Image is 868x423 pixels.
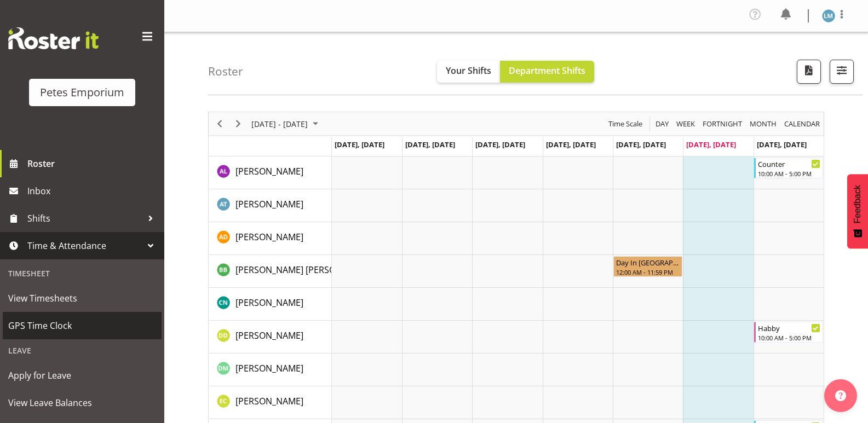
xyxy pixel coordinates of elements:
div: Day In [GEOGRAPHIC_DATA] [616,257,680,268]
span: [DATE], [DATE] [546,140,596,149]
span: [PERSON_NAME] [235,362,303,374]
button: Timeline Day [654,117,671,131]
span: Apply for Leave [8,367,156,384]
span: Roster [27,155,159,172]
span: [PERSON_NAME] [235,198,303,210]
div: Abigail Lane"s event - Counter Begin From Sunday, August 31, 2025 at 10:00:00 AM GMT+12:00 Ends A... [754,158,823,178]
span: [DATE] - [DATE] [250,117,309,131]
span: Fortnight [702,117,743,131]
button: August 25 - 31, 2025 [250,117,323,131]
h4: Roster [208,65,243,78]
button: Department Shifts [500,61,594,83]
a: [PERSON_NAME] [235,329,303,342]
img: Rosterit website logo [8,27,99,49]
span: [PERSON_NAME] [235,231,303,243]
span: Feedback [853,185,863,223]
span: [DATE], [DATE] [616,140,666,149]
button: Feedback - Show survey [847,174,868,248]
a: [PERSON_NAME] [235,165,303,178]
div: Timesheet [3,262,162,285]
td: Beena Beena resource [209,255,332,288]
span: [DATE], [DATE] [405,140,455,149]
a: [PERSON_NAME] [235,198,303,211]
td: Amelia Denz resource [209,222,332,255]
div: 10:00 AM - 5:00 PM [758,333,820,342]
span: Time & Attendance [27,237,142,254]
span: GPS Time Clock [8,317,156,334]
button: Month [783,117,822,131]
span: [PERSON_NAME] [235,165,303,177]
div: 10:00 AM - 5:00 PM [758,169,820,178]
button: Time Scale [607,117,645,131]
span: Shifts [27,210,142,227]
img: help-xxl-2.png [835,390,846,401]
span: [PERSON_NAME] [235,329,303,341]
div: Counter [758,158,820,169]
div: 12:00 AM - 11:59 PM [616,268,680,276]
td: Emma Croft resource [209,386,332,419]
span: Month [749,117,778,131]
a: [PERSON_NAME] [235,296,303,309]
span: [PERSON_NAME] [235,297,303,309]
div: Next [229,112,248,135]
span: Week [675,117,696,131]
span: Inbox [27,183,159,199]
span: [DATE], [DATE] [686,140,736,149]
button: Next [231,117,246,131]
td: David McAuley resource [209,354,332,386]
td: Abigail Lane resource [209,157,332,189]
a: Apply for Leave [3,362,162,389]
a: [PERSON_NAME] [235,362,303,375]
button: Download a PDF of the roster according to the set date range. [797,60,821,84]
span: Day [654,117,670,131]
div: Leave [3,339,162,362]
div: Petes Emporium [40,84,124,101]
a: [PERSON_NAME] [PERSON_NAME] [235,263,373,276]
span: calendar [783,117,821,131]
div: Habby [758,322,820,333]
a: View Timesheets [3,285,162,312]
div: Beena Beena"s event - Day In Lieu Begin From Friday, August 29, 2025 at 12:00:00 AM GMT+12:00 End... [613,256,682,277]
button: Filter Shifts [830,60,854,84]
td: Alex-Micheal Taniwha resource [209,189,332,222]
a: GPS Time Clock [3,312,162,339]
span: [DATE], [DATE] [757,140,807,149]
a: View Leave Balances [3,389,162,416]
span: Department Shifts [509,65,585,77]
button: Timeline Month [748,117,779,131]
div: Danielle Donselaar"s event - Habby Begin From Sunday, August 31, 2025 at 10:00:00 AM GMT+12:00 En... [754,322,823,343]
span: View Leave Balances [8,395,156,411]
button: Previous [212,117,227,131]
span: View Timesheets [8,290,156,306]
span: [DATE], [DATE] [335,140,384,149]
button: Timeline Week [675,117,697,131]
a: [PERSON_NAME] [235,395,303,408]
span: Time Scale [607,117,643,131]
td: Christine Neville resource [209,288,332,321]
button: Your Shifts [437,61,500,83]
span: Your Shifts [446,65,491,77]
button: Fortnight [701,117,744,131]
td: Danielle Donselaar resource [209,321,332,354]
div: Previous [210,112,229,135]
span: [DATE], [DATE] [475,140,525,149]
img: lianne-morete5410.jpg [822,9,835,22]
a: [PERSON_NAME] [235,230,303,244]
